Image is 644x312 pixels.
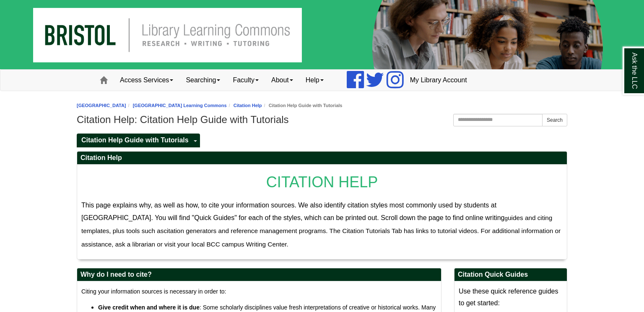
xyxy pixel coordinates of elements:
[77,103,126,108] a: [GEOGRAPHIC_DATA]
[459,286,563,309] p: Use these quick reference guides to get started:
[179,70,226,91] a: Searching
[114,70,179,91] a: Access Services
[262,102,343,110] li: Citation Help Guide with Tutorials
[81,136,189,144] span: Citation Help Guide with Tutorials
[77,114,567,126] h1: Citation Help: Citation Help Guide with Tutorials
[133,103,227,108] a: [GEOGRAPHIC_DATA] Learning Commons
[77,134,191,147] a: Citation Help Guide with Tutorials
[81,202,508,221] span: This page explains why, as well as how, to cite your information sources. We also identify citati...
[81,227,561,248] span: citation generators and reference management programs. The Citation Tutorials Tab has links to tu...
[77,102,567,110] nav: breadcrumb
[265,70,299,91] a: About
[505,215,508,221] span: g
[77,268,441,281] h2: Why do I need to cite?
[299,70,330,91] a: Help
[234,103,262,108] a: Citation Help
[454,268,567,281] h2: Citation Quick Guides
[98,304,200,311] strong: Give credit when and where it is due
[542,114,567,126] button: Search
[266,173,378,191] span: CITATION HELP
[404,70,473,91] a: My Library Account
[77,133,567,147] div: Guide Pages
[226,70,265,91] a: Faculty
[77,152,567,165] h2: Citation Help
[81,288,226,295] span: Citing your information sources is necessary in order to:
